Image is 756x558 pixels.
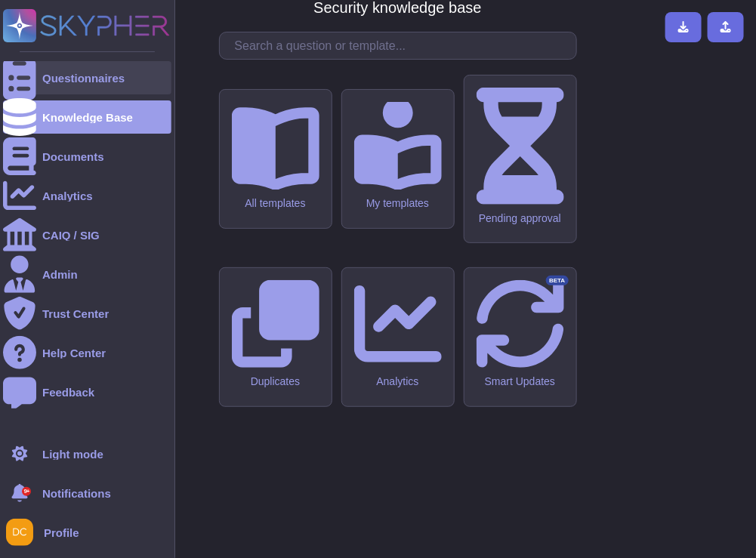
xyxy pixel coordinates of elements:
[42,308,109,319] div: Trust Center
[42,190,93,202] div: Analytics
[227,32,576,59] input: Search a question or template...
[3,257,171,291] a: Admin
[354,197,442,210] div: My templates
[6,519,33,546] img: user
[3,100,171,134] a: Knowledge Base
[3,61,171,94] a: Questionnaires
[232,197,319,210] div: All templates
[3,375,171,408] a: Feedback
[42,112,133,123] div: Knowledge Base
[44,527,79,538] span: Profile
[42,387,94,398] div: Feedback
[546,276,568,286] div: BETA
[3,179,171,212] a: Analytics
[42,269,78,280] div: Admin
[232,375,319,388] div: Duplicates
[477,375,564,388] div: Smart Updates
[3,297,171,330] a: Trust Center
[354,375,442,388] div: Analytics
[3,336,171,369] a: Help Center
[42,488,111,499] span: Notifications
[42,151,104,162] div: Documents
[42,72,125,84] div: Questionnaires
[3,140,171,173] a: Documents
[22,487,31,496] div: 9+
[42,347,106,359] div: Help Center
[3,516,44,549] button: user
[3,218,171,251] a: CAIQ / SIG
[477,212,564,225] div: Pending approval
[42,230,100,241] div: CAIQ / SIG
[42,449,103,460] div: Light mode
